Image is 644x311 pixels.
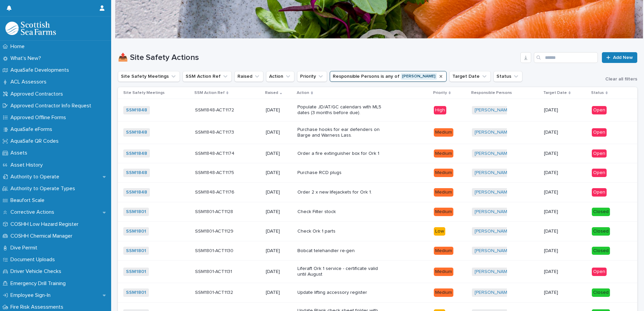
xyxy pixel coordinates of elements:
p: Raised [265,89,278,97]
tr: SSM1848 SSM1848-ACT1175SSM1848-ACT1175 [DATE]Purchase RCD plugsMedium[PERSON_NAME] [DATE]Open [118,163,637,183]
p: Update lifting accessory register [297,290,382,296]
p: [DATE] [544,170,586,176]
p: [DATE] [544,107,586,113]
tr: SSM1801 SSM1801-ACT1128SSM1801-ACT1128 [DATE]Check Filter stockMedium[PERSON_NAME] [DATE]Closed [118,202,637,221]
a: SSM1801 [126,229,146,234]
img: bPIBxiqnSb2ggTQWdOVV [5,22,56,35]
a: SSM1848 [126,107,147,113]
p: ACL Assessors [8,79,52,85]
a: [PERSON_NAME] [475,107,511,113]
tr: SSM1848 SSM1848-ACT1172SSM1848-ACT1172 [DATE]Populate JD/AT/GC calendars with ML5 dates (3 months... [118,99,637,122]
p: Check Ork 1 parts [297,229,382,234]
tr: SSM1801 SSM1801-ACT1130SSM1801-ACT1130 [DATE]Bobcat telehandler re-genMedium[PERSON_NAME] [DATE]C... [118,241,637,261]
p: [DATE] [544,248,586,254]
div: Medium [434,247,453,255]
div: Open [592,268,607,276]
p: Responsible Persons [471,89,512,97]
p: Target Date [543,89,567,97]
tr: SSM1848 SSM1848-ACT1173SSM1848-ACT1173 [DATE]Purchase hooks for ear defenders on Barge and Warnes... [118,121,637,144]
p: [DATE] [544,151,586,157]
div: Low [434,227,445,236]
p: AquaSafe QR Codes [8,138,64,144]
button: Responsible Persons [330,71,447,82]
p: SSM1848-ACT1175 [195,169,235,176]
p: [DATE] [266,248,292,254]
div: Closed [592,227,610,236]
div: High [434,106,446,114]
a: SSM1801 [126,209,146,215]
div: Closed [592,247,610,255]
p: SSM1848-ACT1174 [195,149,236,157]
p: [DATE] [266,170,292,176]
p: Action [297,89,309,97]
p: Purchase RCD plugs [297,170,382,176]
p: SSM1801-ACT1129 [195,227,235,234]
a: [PERSON_NAME] [475,269,511,275]
div: Open [592,128,607,137]
p: SSM1848-ACT1176 [195,188,236,195]
div: Medium [434,208,453,216]
p: SSM Action Ref [194,89,225,97]
p: SSM1801-ACT1132 [195,288,234,296]
button: Status [493,71,522,82]
div: Medium [434,268,453,276]
p: Populate JD/AT/GC calendars with ML5 dates (3 months before due). [297,104,382,116]
p: Fire Risk Assessments [8,304,69,310]
button: Action [266,71,294,82]
tr: SSM1848 SSM1848-ACT1176SSM1848-ACT1176 [DATE]Order 2 x new lifejackets for Ork 1.Medium[PERSON_NA... [118,183,637,202]
input: Search [534,52,598,63]
a: SSM1801 [126,248,146,254]
a: [PERSON_NAME] [475,151,511,157]
button: Clear all filters [600,77,637,81]
div: Medium [434,149,453,158]
div: Closed [592,208,610,216]
button: Target Date [449,71,491,82]
p: Home [8,43,30,50]
p: [DATE] [544,269,586,275]
p: [DATE] [266,151,292,157]
p: Priority [433,89,447,97]
button: Site Safety Meetings [118,71,180,82]
p: What's New? [8,55,46,62]
p: Emergency Drill Training [8,280,71,287]
p: [DATE] [544,189,586,195]
p: SSM1848-ACT1172 [195,106,235,113]
div: Medium [434,188,453,197]
a: SSM1848 [126,170,147,176]
a: SSM1848 [126,130,147,135]
div: Open [592,188,607,197]
p: Approved Contractor Info Request [8,103,97,109]
a: SSM1801 [126,269,146,275]
p: SSM1801-ACT1131 [195,268,233,275]
a: SSM1848 [126,189,147,195]
a: [PERSON_NAME] [475,248,511,254]
p: [DATE] [266,229,292,234]
p: [DATE] [266,107,292,113]
h1: 📤 Site Safety Actions [118,53,518,63]
tr: SSM1801 SSM1801-ACT1131SSM1801-ACT1131 [DATE]Liferaft Ork 1 service - certificate valid until Aug... [118,261,637,283]
p: [DATE] [266,269,292,275]
a: [PERSON_NAME] [475,229,511,234]
p: AquaSafe eForms [8,126,58,133]
span: Add New [613,55,633,60]
p: Employee Sign-In [8,292,56,299]
button: SSM Action Ref [183,71,232,82]
p: [DATE] [544,229,586,234]
p: Document Uploads [8,256,60,263]
a: SSM1801 [126,290,146,296]
p: Dive Permit [8,245,43,251]
p: SSM1848-ACT1173 [195,128,235,135]
p: Liferaft Ork 1 service - certificate valid until August [297,266,382,277]
p: [DATE] [544,290,586,296]
p: Driver Vehicle Checks [8,268,67,275]
p: Purchase hooks for ear defenders on Barge and Warness Lass. [297,127,382,138]
div: Open [592,106,607,114]
p: SSM1801-ACT1130 [195,247,235,254]
button: Priority [297,71,327,82]
p: Asset History [8,162,48,168]
p: Beaufort Scale [8,197,50,204]
p: [DATE] [544,209,586,215]
p: SSM1801-ACT1128 [195,208,234,215]
p: Order a fire extinguisher box for Ork 1 [297,151,382,157]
